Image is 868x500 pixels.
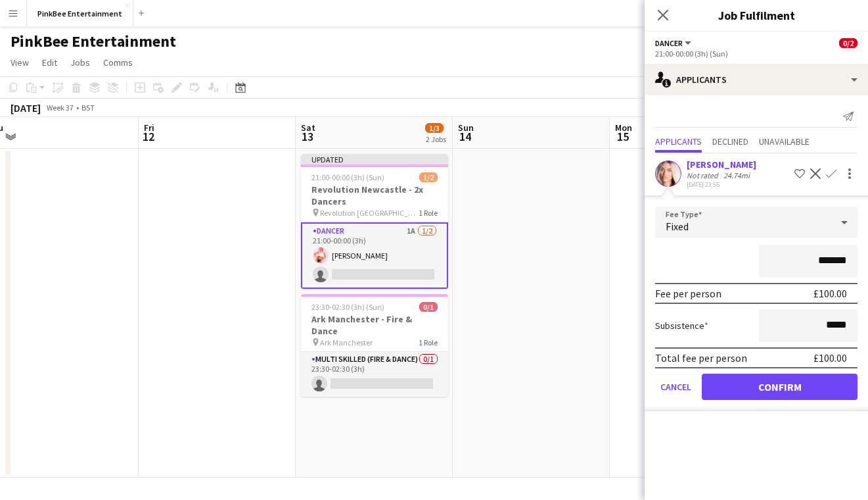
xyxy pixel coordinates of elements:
[687,180,756,189] div: [DATE] 23:55
[320,208,419,218] span: Revolution [GEOGRAPHIC_DATA]
[839,38,857,48] span: 0/2
[419,337,438,347] span: 1 Role
[712,137,748,146] span: Declined
[666,220,689,233] span: Fixed
[81,103,95,113] div: BST
[419,172,438,182] span: 1/2
[655,38,693,48] button: Dancer
[5,54,34,71] a: View
[813,287,847,300] div: £100.00
[655,320,708,332] label: Subsistence
[311,302,384,312] span: 23:30-02:30 (3h) (Sun)
[144,122,154,134] span: Fri
[687,170,721,180] div: Not rated
[655,374,697,400] button: Cancel
[320,337,373,347] span: Ark Manchester
[142,129,154,144] span: 12
[42,57,57,68] span: Edit
[613,129,632,144] span: 15
[301,184,448,207] h3: Revolution Newcastle - 2x Dancers
[655,287,721,300] div: Fee per person
[456,129,474,144] span: 14
[98,54,138,71] a: Comms
[70,57,90,68] span: Jobs
[687,159,756,170] div: [PERSON_NAME]
[419,302,438,312] span: 0/1
[655,38,683,48] span: Dancer
[301,352,448,397] app-card-role: Multi Skilled (Fire & Dance)0/123:30-02:30 (3h)
[311,172,384,182] span: 21:00-00:00 (3h) (Sun)
[103,57,133,68] span: Comms
[301,313,448,337] h3: Ark Manchester - Fire & Dance
[655,351,747,364] div: Total fee per person
[645,7,868,24] h3: Job Fulfilment
[655,137,702,146] span: Applicants
[301,154,448,164] div: Updated
[425,123,444,133] span: 1/3
[426,134,446,144] div: 2 Jobs
[813,351,847,364] div: £100.00
[43,103,76,113] span: Week 37
[458,122,474,134] span: Sun
[655,49,857,59] div: 21:00-00:00 (3h) (Sun)
[721,170,752,180] div: 24.74mi
[301,222,448,289] app-card-role: Dancer1A1/221:00-00:00 (3h)[PERSON_NAME]
[11,32,176,51] h1: PinkBee Entertainment
[65,54,95,71] a: Jobs
[11,57,29,68] span: View
[645,64,868,95] div: Applicants
[301,154,448,289] app-job-card: Updated21:00-00:00 (3h) (Sun)1/2Revolution Newcastle - 2x Dancers Revolution [GEOGRAPHIC_DATA]1 R...
[301,294,448,397] app-job-card: 23:30-02:30 (3h) (Sun)0/1Ark Manchester - Fire & Dance Ark Manchester1 RoleMulti Skilled (Fire & ...
[702,374,857,400] button: Confirm
[299,129,315,144] span: 13
[27,1,133,26] button: PinkBee Entertainment
[37,54,62,71] a: Edit
[759,137,810,146] span: Unavailable
[301,122,315,134] span: Sat
[615,122,632,134] span: Mon
[419,208,438,218] span: 1 Role
[11,101,41,114] div: [DATE]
